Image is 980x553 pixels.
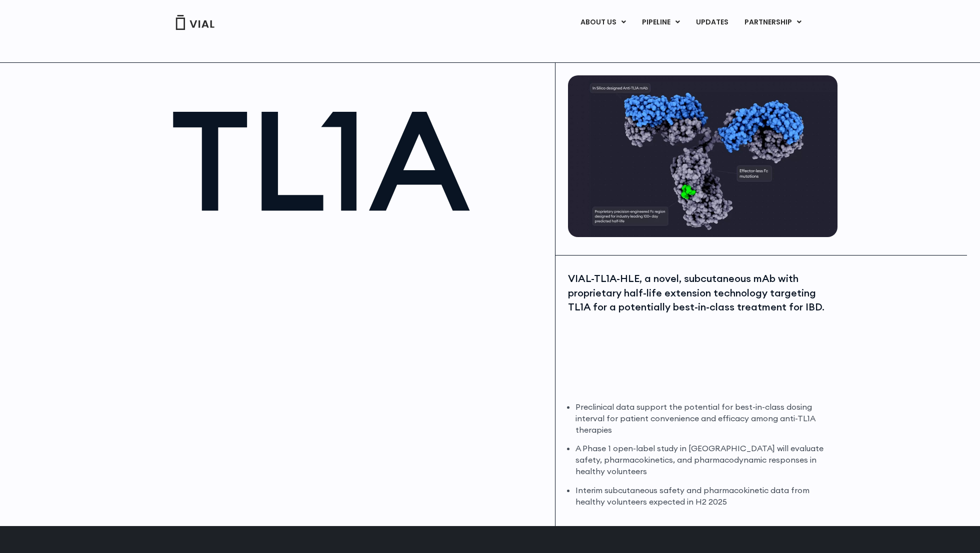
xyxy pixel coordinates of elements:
a: PIPELINEMenu Toggle [634,14,687,31]
li: Preclinical data support the potential for best-in-class dosing interval for patient convenience ... [575,401,835,436]
a: UPDATES [688,14,736,31]
div: VIAL-TL1A-HLE, a novel, subcutaneous mAb with proprietary half-life extension technology targetin... [568,272,835,314]
img: TL1A antibody diagram. [568,75,837,237]
h1: TL1A [170,90,545,230]
img: Vial Logo [175,15,215,30]
li: A Phase 1 open-label study in [GEOGRAPHIC_DATA] will evaluate safety, pharmacokinetics, and pharm... [575,443,835,477]
a: PARTNERSHIPMenu Toggle [736,14,809,31]
a: ABOUT USMenu Toggle [572,14,633,31]
li: Interim subcutaneous safety and pharmacokinetic data from healthy volunteers expected in H2 2025 [575,485,835,508]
